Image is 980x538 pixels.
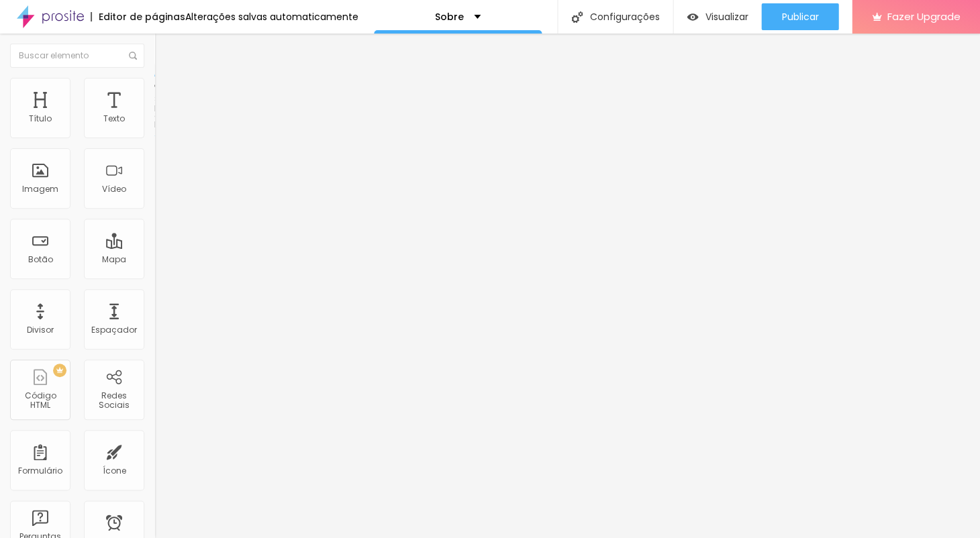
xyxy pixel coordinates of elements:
div: Código HTML [13,391,66,411]
div: Ícone [103,466,126,476]
img: Icone [571,11,583,23]
div: Redes Sociais [87,391,140,411]
div: Espaçador [91,325,137,335]
div: Formulário [18,466,62,476]
div: Texto [103,114,125,123]
div: Imagem [22,184,58,194]
div: Alterações salvas automaticamente [185,12,358,21]
span: Fazer Upgrade [887,11,960,22]
div: Editor de páginas [91,12,185,21]
img: Icone [129,52,137,60]
div: Divisor [27,325,54,335]
img: view-1.svg [687,11,698,23]
div: Vídeo [102,184,126,194]
div: Botão [28,255,53,264]
button: Publicar [761,3,838,30]
div: Título [29,114,52,123]
iframe: Editor [154,34,980,538]
span: Publicar [781,11,818,22]
span: Visualizar [705,11,748,22]
div: Mapa [102,255,126,264]
p: Sobre [435,12,464,21]
button: Visualizar [673,3,761,30]
input: Buscar elemento [10,44,144,68]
